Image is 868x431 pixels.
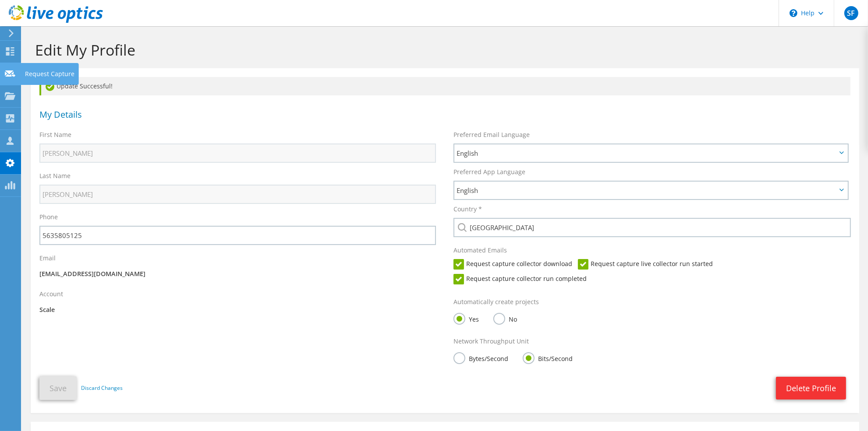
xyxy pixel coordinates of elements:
[39,172,71,180] label: Last Name
[35,41,850,59] h1: Edit My Profile
[39,130,71,139] label: First Name
[39,213,58,221] label: Phone
[39,305,436,315] p: Scale
[21,63,79,85] div: Request Capture
[453,205,482,214] label: Country *
[844,6,858,20] span: SF
[39,77,850,95] div: Update Successful!
[453,259,572,270] label: Request capture collector download
[453,337,529,346] label: Network Throughput Unit
[453,313,479,324] label: Yes
[578,259,713,270] label: Request capture live collector run started
[523,352,573,363] label: Bits/Second
[81,383,123,393] a: Discard Changes
[453,298,539,306] label: Automatically create projects
[453,274,587,284] label: Request capture collector run completed
[39,269,436,279] p: [EMAIL_ADDRESS][DOMAIN_NAME]
[457,185,836,196] span: English
[457,148,836,158] span: English
[790,9,797,17] svg: \n
[776,377,846,399] a: Delete Profile
[453,246,507,255] label: Automated Emails
[39,376,77,400] button: Save
[453,168,525,176] label: Preferred App Language
[39,110,846,119] h1: My Details
[39,290,63,298] label: Account
[39,254,56,263] label: Email
[493,313,517,324] label: No
[453,352,508,363] label: Bytes/Second
[453,130,530,139] label: Preferred Email Language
